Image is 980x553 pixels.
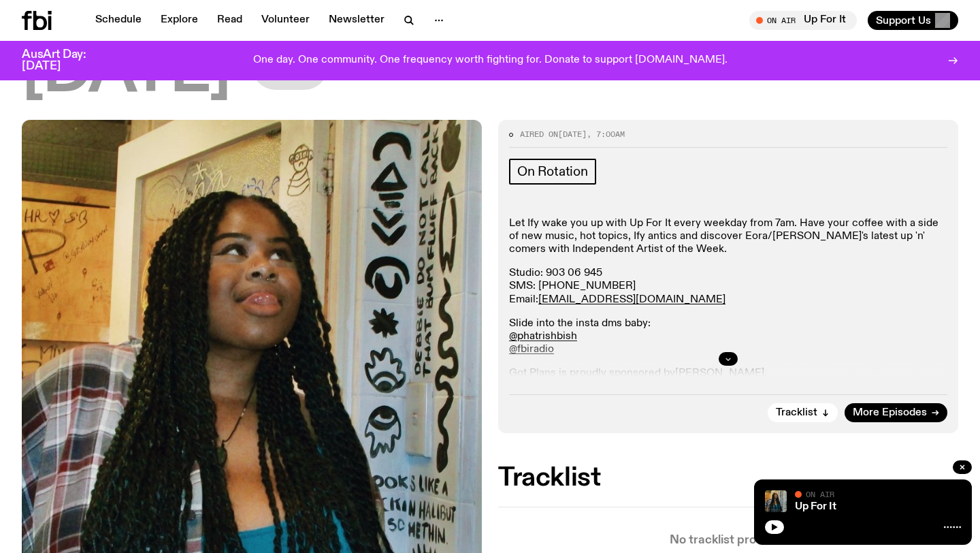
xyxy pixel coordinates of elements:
img: Ify - a Brown Skin girl with black braided twists, looking up to the side with her tongue stickin... [765,490,787,512]
button: Tracklist [768,403,838,422]
span: [DATE] [558,129,587,140]
a: More Episodes [845,403,947,422]
a: @phatrishbish [509,331,577,342]
button: On AirUp For It [749,11,857,30]
h2: Tracklist [498,466,958,490]
span: , 7:00am [587,129,625,140]
a: Newsletter [321,11,393,30]
a: [EMAIL_ADDRESS][DOMAIN_NAME] [538,294,725,305]
p: One day. One community. One frequency worth fighting for. Donate to support [DOMAIN_NAME]. [253,54,728,67]
a: Read [209,11,250,30]
a: On Rotation [509,159,596,185]
p: No tracklist provided [498,535,958,546]
h3: AusArt Day: [DATE] [22,49,109,72]
span: More Episodes [853,407,927,417]
a: Schedule [87,11,150,30]
span: Support Us [876,14,931,27]
p: Studio: 903 06 945 SMS: [PHONE_NUMBER] Email: [509,267,947,306]
button: Support Us [868,11,958,30]
span: On Rotation [517,164,588,179]
span: [DATE] [22,42,230,104]
span: On Air [806,490,834,499]
a: Explore [152,11,206,30]
p: Slide into the insta dms baby: [509,317,947,357]
span: Aired on [520,129,558,140]
span: Tracklist [776,407,817,417]
p: Let Ify wake you up with Up For It every weekday from 7am. Have your coffee with a side of new mu... [509,217,947,257]
a: Up For It [795,501,836,512]
a: Volunteer [253,11,318,30]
